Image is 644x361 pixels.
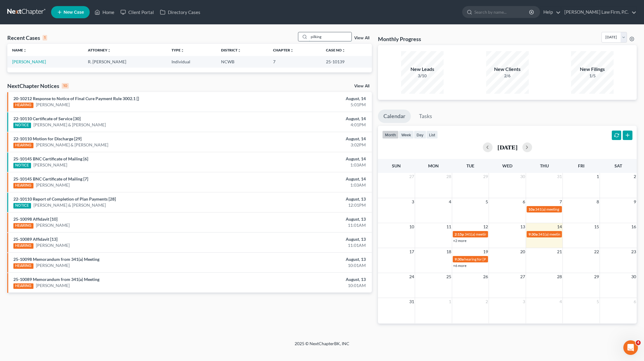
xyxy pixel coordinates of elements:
[13,143,33,148] div: HEARING
[623,340,638,355] iframe: Intercom live chat
[556,223,563,230] span: 14
[7,34,47,41] div: Recent Cases
[88,48,111,52] a: Attorneyunfold_more
[13,283,33,289] div: HEARING
[409,223,415,230] span: 10
[252,182,366,188] div: 1:03AM
[13,196,116,202] a: 22-10110 Report of Completion of Plan Payments [28]
[528,232,538,237] span: 9:30a
[309,32,351,41] input: Search by name...
[13,183,33,188] div: HEARING
[455,232,464,237] span: 2:15p
[486,73,529,79] div: 2/6
[556,273,563,280] span: 28
[7,82,69,89] div: NextChapter Notices
[252,262,366,268] div: 10:01AM
[633,298,637,305] span: 6
[13,163,31,168] div: NOTICE
[36,142,108,148] a: [PERSON_NAME] & [PERSON_NAME]
[409,248,415,255] span: 17
[486,66,529,73] div: New Clients
[446,248,452,255] span: 18
[252,162,366,168] div: 1:03AM
[556,173,563,180] span: 31
[401,66,444,73] div: New Leads
[378,35,421,43] h3: Monthly Progress
[252,256,366,262] div: August, 13
[36,282,70,289] a: [PERSON_NAME]
[497,144,518,150] h2: [DATE]
[392,163,401,168] span: Sun
[321,56,372,67] td: 25-10139
[465,232,523,237] span: 341(a) meeting for [PERSON_NAME]
[483,173,489,180] span: 29
[453,238,466,243] a: +2 more
[273,48,294,52] a: Chapterunfold_more
[556,248,563,255] span: 21
[13,116,81,121] a: 22-10110 Certificate of Service [30]
[13,136,81,141] a: 22-10110 Motion for Discharge [29]
[414,131,426,139] button: day
[252,102,366,108] div: 5:01PM
[464,257,543,261] span: hearing for [PERSON_NAME] & [PERSON_NAME]
[181,49,184,52] i: unfold_more
[33,202,106,208] a: [PERSON_NAME] & [PERSON_NAME]
[13,243,33,249] div: HEARING
[559,198,563,205] span: 7
[561,7,636,18] a: [PERSON_NAME] Law Firm, P.C.
[571,66,614,73] div: New Filings
[107,49,111,52] i: unfold_more
[13,176,88,181] a: 25-10145 BNC Certificate of Mailing [7]
[167,56,216,67] td: Individual
[252,196,366,202] div: August, 13
[520,173,526,180] span: 30
[615,163,622,168] span: Sat
[43,35,47,40] div: 1
[594,273,600,280] span: 29
[382,131,399,139] button: month
[252,116,366,122] div: August, 14
[428,163,439,168] span: Mon
[252,216,366,222] div: August, 13
[596,173,600,180] span: 1
[92,7,117,18] a: Home
[252,276,366,282] div: August, 13
[252,236,366,242] div: August, 13
[64,10,84,15] span: New Case
[13,103,33,108] div: HEARING
[446,273,452,280] span: 25
[596,298,600,305] span: 5
[528,207,535,212] span: 10a
[23,49,27,52] i: unfold_more
[522,198,526,205] span: 6
[596,198,600,205] span: 8
[13,203,31,209] div: NOTICE
[522,298,526,305] span: 3
[237,49,241,52] i: unfold_more
[502,163,512,168] span: Wed
[354,36,369,40] a: View All
[342,49,345,52] i: unfold_more
[409,273,415,280] span: 24
[13,216,57,222] a: 25-10098 Affidavit [10]
[520,248,526,255] span: 20
[13,96,139,101] a: 20-10212 Response to Notice of Final Cure Payment Rule 3002.1 []
[252,96,366,102] div: August, 14
[149,341,495,352] div: 2025 © NextChapterBK, INC
[252,202,366,208] div: 12:01PM
[446,173,452,180] span: 28
[33,162,67,168] a: [PERSON_NAME]
[559,298,563,305] span: 4
[252,156,366,162] div: August, 14
[36,262,70,268] a: [PERSON_NAME]
[594,248,600,255] span: 22
[538,232,597,237] span: 341(a) meeting for [PERSON_NAME]
[252,142,366,148] div: 3:02PM
[252,282,366,289] div: 10:01AM
[216,56,268,67] td: NCWB
[12,48,27,52] a: Nameunfold_more
[354,84,369,88] a: View All
[252,136,366,142] div: August, 14
[411,198,415,205] span: 3
[268,56,321,67] td: 7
